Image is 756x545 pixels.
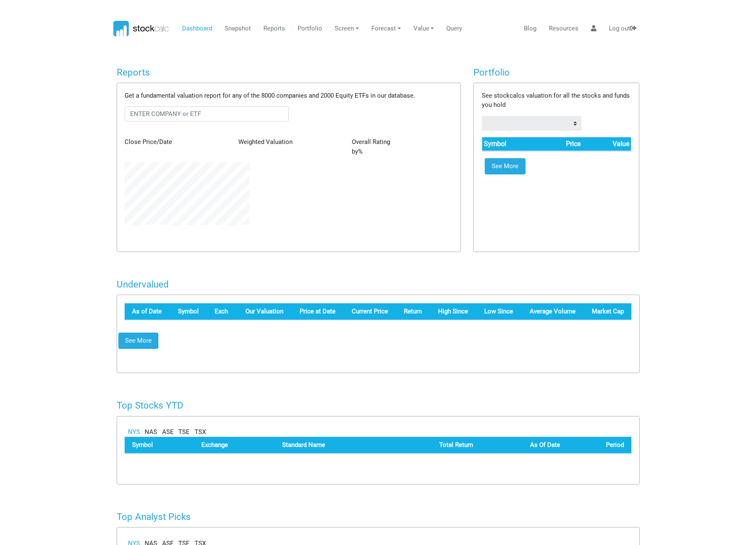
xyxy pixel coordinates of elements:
th: Stock Ticker [170,303,207,320]
h4: Portfolio [473,67,639,78]
h4: Top Analyst Picks [117,511,640,522]
th: Low Since [476,303,521,320]
th: Total Return [386,437,481,454]
th: Value [582,137,631,151]
th: Stock Exchange [207,303,236,320]
a: NAS [145,427,157,437]
a: ASE [162,427,174,437]
div: by % [345,137,459,156]
th: As Of Date [481,437,568,454]
th: Weighted Average Fundamental Valuation [236,303,290,320]
a: Query [443,21,466,37]
a: Forecast [368,21,404,37]
h4: Undervalued [117,279,640,290]
th: Last Close Price [343,303,396,320]
th: Market Cap [583,303,631,320]
th: Reference Date [125,303,170,320]
a: Resources [546,21,582,37]
a: TSX [195,427,206,437]
a: NYS [128,427,140,437]
a: See More [485,158,525,175]
a: Snapshot [222,21,254,37]
th: Symbol [482,137,535,151]
h4: Top Stocks YTD [117,400,640,411]
th: High Since [429,303,476,320]
span: Close Price/Date [125,138,172,146]
a: Screen [332,21,362,37]
a: See More [118,333,158,349]
a: Reports [260,21,288,37]
a: TSE [178,427,190,437]
th: Average 30 day Volume [521,303,583,320]
a: Log out [606,21,640,37]
a: Dashboard [179,21,215,37]
span: Weighted Valuation [238,138,293,146]
th: Period [568,437,631,454]
th: Price [535,137,582,151]
h4: Reports [117,67,461,78]
a: Blog [521,21,540,37]
input: ENTER COMPANY or ETF [125,106,289,121]
th: Standard Name [275,437,387,454]
th: Symbol [125,437,194,454]
th: Exchange [194,437,274,454]
p: See stockcalcs valuation for all the stocks and funds you hold [482,91,631,110]
span: Overall Rating [352,138,390,146]
p: Get a fundamental valuation report for any of the 8000 companies and 2000 Equity ETFs in our data... [125,91,453,101]
a: Value [410,21,437,37]
th: Return since Reference Date [396,303,429,320]
th: Close Price on the Reference Date [291,303,343,320]
a: Portfolio [295,21,325,37]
